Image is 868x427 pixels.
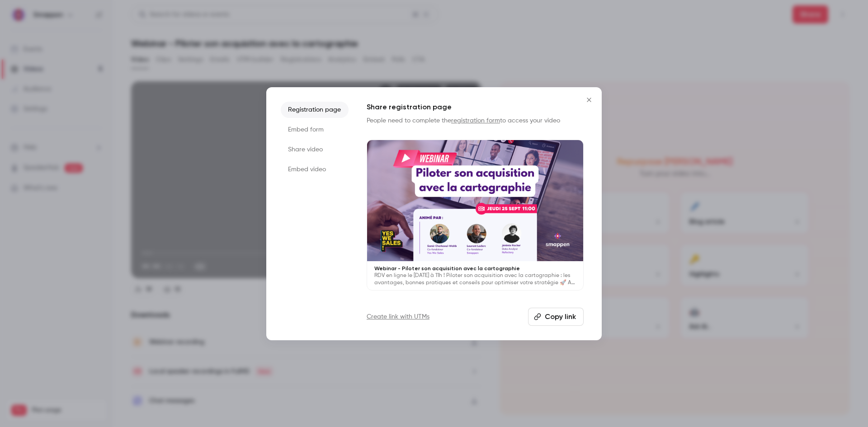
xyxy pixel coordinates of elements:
button: Copy link [528,308,584,326]
li: Registration page [281,102,349,118]
p: Webinar - Piloter son acquisition avec la cartographie [374,265,576,272]
button: Close [580,91,598,109]
li: Embed video [281,161,349,178]
a: registration form [451,117,500,124]
li: Share video [281,141,349,158]
h1: Share registration page [367,102,584,113]
li: Embed form [281,122,349,138]
p: People need to complete the to access your video [367,116,584,125]
p: RDV en ligne le [DATE] à 11h ! Piloter son acquisition avec la cartographie : les avantages, bonn... [374,272,576,286]
a: Webinar - Piloter son acquisition avec la cartographieRDV en ligne le [DATE] à 11h ! Piloter son ... [367,140,584,291]
a: Create link with UTMs [367,312,429,321]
